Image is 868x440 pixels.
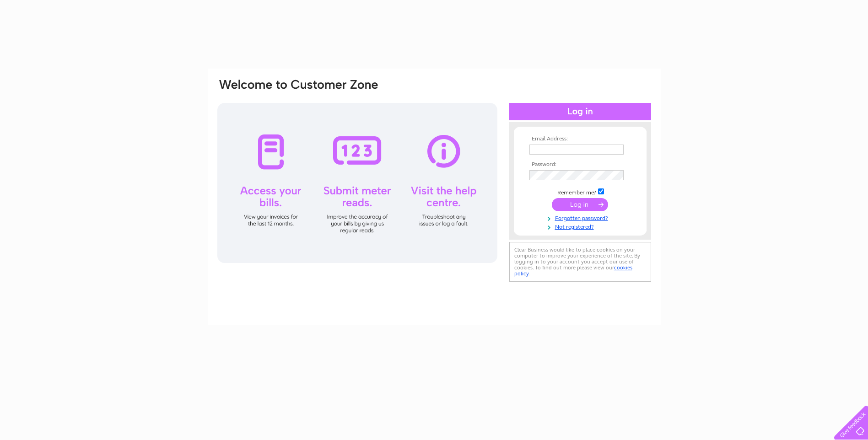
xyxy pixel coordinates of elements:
[527,136,633,142] th: Email Address:
[529,222,633,231] a: Not registered?
[552,198,608,211] input: Submit
[527,161,633,168] th: Password:
[514,264,632,277] a: cookies policy
[529,213,633,222] a: Forgotten password?
[527,187,633,196] td: Remember me?
[509,242,651,282] div: Clear Business would like to place cookies on your computer to improve your experience of the sit...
